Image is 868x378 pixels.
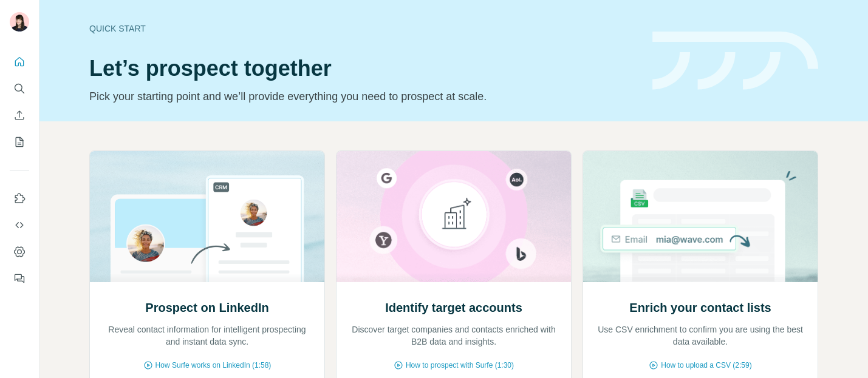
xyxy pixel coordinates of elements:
[10,104,29,126] button: Enrich CSV
[10,268,29,289] button: Feedback
[349,323,559,348] p: Discover target companies and contacts enriched with B2B data and insights.
[102,323,312,348] p: Reveal contact information for intelligent prospecting and instant data sync.
[10,78,29,100] button: Search
[629,299,771,316] h2: Enrich your contact lists
[89,151,325,282] img: Prospect on LinkedIn
[145,299,268,316] h2: Prospect on LinkedIn
[10,187,29,209] button: Use Surfe on LinkedIn
[652,32,818,90] img: banner
[385,299,522,316] h2: Identify target accounts
[661,360,751,371] span: How to upload a CSV (2:59)
[10,241,29,263] button: Dashboard
[89,88,638,105] p: Pick your starting point and we’ll provide everything you need to prospect at scale.
[89,56,638,81] h1: Let’s prospect together
[89,22,638,35] div: Quick start
[336,151,572,282] img: Identify target accounts
[10,12,29,32] img: Avatar
[10,131,29,153] button: My lists
[595,323,805,348] p: Use CSV enrichment to confirm you are using the best data available.
[10,51,29,73] button: Quick start
[406,360,514,371] span: How to prospect with Surfe (1:30)
[155,360,272,371] span: How Surfe works on LinkedIn (1:58)
[583,151,818,282] img: Enrich your contact lists
[10,214,29,236] button: Use Surfe API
